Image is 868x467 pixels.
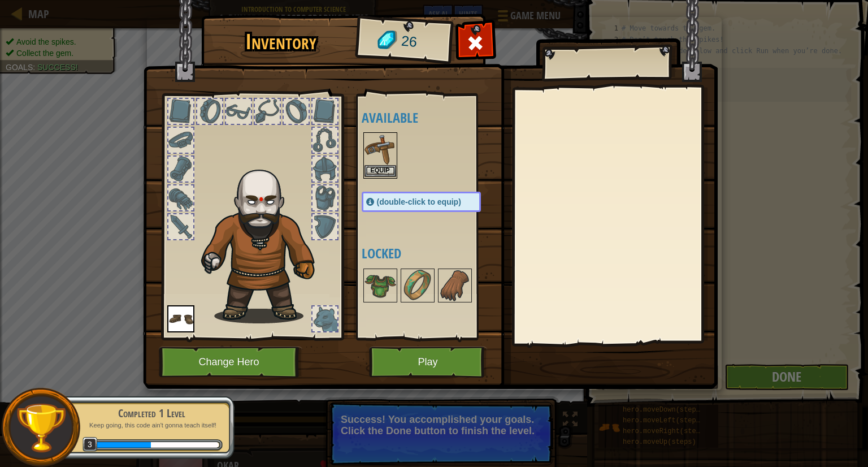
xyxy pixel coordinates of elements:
[80,421,223,430] p: Keep going, this code ain't gonna teach itself!
[167,305,194,332] img: portrait.png
[80,405,223,421] div: Completed 1 Level
[362,110,504,125] h4: Available
[402,270,433,301] img: portrait.png
[209,30,353,54] h1: Inventory
[369,347,487,378] button: Play
[364,165,396,177] button: Equip
[362,246,504,261] h4: Locked
[159,347,302,378] button: Change Hero
[196,159,334,323] img: goliath_hair.png
[83,437,98,452] span: 3
[377,197,461,206] span: (double-click to equip)
[400,31,418,53] span: 26
[364,270,396,301] img: portrait.png
[439,270,471,301] img: portrait.png
[364,133,396,165] img: portrait.png
[15,402,67,453] img: trophy.png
